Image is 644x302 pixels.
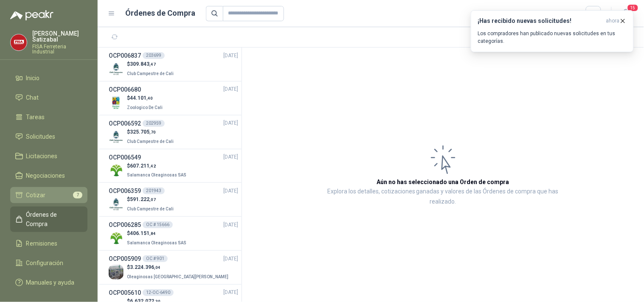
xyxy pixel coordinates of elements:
[146,96,153,101] span: ,40
[126,7,196,19] h1: Órdenes de Compra
[10,207,87,232] a: Órdenes de Compra
[109,231,124,246] img: Company Logo
[26,210,79,229] span: Órdenes de Compra
[619,6,634,21] button: 15
[109,197,124,212] img: Company Logo
[109,186,238,213] a: OCP006359201943[DATE] Company Logo$591.222,07Club Campestre de Cali
[109,163,124,178] img: Company Logo
[10,187,87,203] a: Cotizar7
[109,51,238,78] a: OCP006837203699[DATE] Company Logo$309.843,47Club Campestre de Cali
[127,263,230,271] p: $
[127,105,163,110] span: Zoologico De Cali
[149,130,156,134] span: ,70
[143,255,168,262] div: OC # 901
[26,73,40,83] span: Inicio
[109,220,238,247] a: OCP006285OC # 15666[DATE] Company Logo$406.151,84Salamanca Oleaginosas SAS
[130,129,156,135] span: 325.705
[143,120,165,127] div: 202959
[109,85,141,94] h3: OCP006680
[149,164,156,168] span: ,42
[10,129,87,145] a: Solicitudes
[127,60,175,68] p: $
[149,197,156,202] span: ,07
[606,17,620,25] span: ahora
[627,4,639,12] span: 15
[10,10,53,20] img: Logo peakr
[109,153,141,162] h3: OCP006549
[26,190,46,200] span: Cotizar
[109,254,141,263] h3: OCP005909
[109,153,238,179] a: OCP006549[DATE] Company Logo$607.211,42Salamanca Oleaginosas SAS
[327,187,559,207] p: Explora los detalles, cotizaciones ganadas y valores de las Órdenes de compra que has realizado.
[130,264,160,270] span: 3.224.396
[109,288,141,297] h3: OCP005610
[127,71,174,76] span: Club Campestre de Cali
[109,119,141,128] h3: OCP006592
[143,187,165,194] div: 201943
[109,265,124,280] img: Company Logo
[10,255,87,271] a: Configuración
[478,30,627,45] p: Los compradores han publicado nuevas solicitudes en tus categorías.
[109,129,124,144] img: Company Logo
[143,289,174,296] div: 12-OC-6490
[223,187,238,195] span: [DATE]
[10,70,87,86] a: Inicio
[143,52,165,59] div: 203699
[109,85,238,112] a: OCP006680[DATE] Company Logo$44.101,40Zoologico De Cali
[109,254,238,281] a: OCP005909OC # 901[DATE] Company Logo$3.224.396,04Oleaginosas [GEOGRAPHIC_DATA][PERSON_NAME]
[109,186,141,196] h3: OCP006359
[10,274,87,291] a: Manuales y ayuda
[127,162,188,170] p: $
[26,171,65,180] span: Negociaciones
[149,62,156,67] span: ,47
[10,89,87,106] a: Chat
[26,278,75,287] span: Manuales y ayuda
[154,265,160,270] span: ,04
[11,34,27,50] img: Company Logo
[471,10,634,52] button: ¡Has recibido nuevas solicitudes!ahora Los compradores han publicado nuevas solicitudes en tus ca...
[32,44,87,54] p: FISA Ferreteria Industrial
[223,255,238,263] span: [DATE]
[223,52,238,60] span: [DATE]
[130,61,156,67] span: 309.843
[109,95,124,110] img: Company Logo
[26,258,64,268] span: Configuración
[26,112,45,122] span: Tareas
[127,240,186,245] span: Salamanca Oleaginosas SAS
[377,177,509,187] h3: Aún no has seleccionado una Orden de compra
[127,139,174,144] span: Club Campestre de Cali
[26,151,58,161] span: Licitaciones
[10,148,87,164] a: Licitaciones
[127,94,164,102] p: $
[127,274,228,279] span: Oleaginosas [GEOGRAPHIC_DATA][PERSON_NAME]
[130,230,156,236] span: 406.151
[127,173,186,177] span: Salamanca Oleaginosas SAS
[109,62,124,76] img: Company Logo
[130,196,156,202] span: 591.222
[127,229,188,238] p: $
[10,235,87,252] a: Remisiones
[26,93,39,102] span: Chat
[127,207,174,211] span: Club Campestre de Cali
[130,95,153,101] span: 44.101
[478,17,603,25] h3: ¡Has recibido nuevas solicitudes!
[223,288,238,296] span: [DATE]
[26,132,56,141] span: Solicitudes
[109,119,238,145] a: OCP006592202959[DATE] Company Logo$325.705,70Club Campestre de Cali
[223,153,238,161] span: [DATE]
[223,221,238,229] span: [DATE]
[127,128,175,136] p: $
[109,51,141,60] h3: OCP006837
[127,196,175,204] p: $
[10,109,87,125] a: Tareas
[223,119,238,127] span: [DATE]
[149,231,156,236] span: ,84
[26,239,58,248] span: Remisiones
[73,192,82,199] span: 7
[223,85,238,93] span: [DATE]
[130,163,156,169] span: 607.211
[32,31,87,42] p: [PERSON_NAME] Satizabal
[109,220,141,229] h3: OCP006285
[10,168,87,184] a: Negociaciones
[143,221,173,228] div: OC # 15666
